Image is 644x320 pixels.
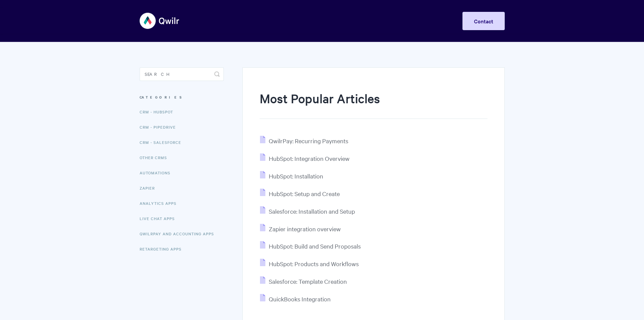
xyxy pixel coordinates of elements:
[260,90,487,119] h1: Most Popular Articles
[260,295,331,303] a: QuickBooks Integration
[140,105,178,119] a: CRM - HubSpot
[260,207,355,215] a: Salesforce: Installation and Setup
[269,154,350,162] span: HubSpot: Integration Overview
[260,277,347,285] a: Salesforce: Template Creation
[260,190,340,197] a: HubSpot: Setup and Create
[269,260,359,268] span: HubSpot: Products and Workflows
[140,227,219,240] a: QwilrPay and Accounting Apps
[140,242,187,256] a: Retargeting Apps
[140,166,175,179] a: Automations
[462,12,505,30] a: Contact
[269,225,341,233] span: Zapier integration overview
[269,207,355,215] span: Salesforce: Installation and Setup
[269,295,331,303] span: QuickBooks Integration
[140,212,180,225] a: Live Chat Apps
[140,151,172,164] a: Other CRMs
[140,8,180,34] img: Qwilr Help Center
[140,120,181,134] a: CRM - Pipedrive
[140,181,160,195] a: Zapier
[260,225,341,233] a: Zapier integration overview
[140,91,224,103] h3: Categories
[269,277,347,285] span: Salesforce: Template Creation
[140,196,182,210] a: Analytics Apps
[269,137,348,145] span: QwilrPay: Recurring Payments
[269,172,323,180] span: HubSpot: Installation
[260,172,323,180] a: HubSpot: Installation
[260,242,361,250] a: HubSpot: Build and Send Proposals
[269,190,340,197] span: HubSpot: Setup and Create
[260,260,359,268] a: HubSpot: Products and Workflows
[140,135,186,149] a: CRM - Salesforce
[140,67,224,81] input: Search
[260,154,350,162] a: HubSpot: Integration Overview
[260,137,348,145] a: QwilrPay: Recurring Payments
[269,242,361,250] span: HubSpot: Build and Send Proposals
